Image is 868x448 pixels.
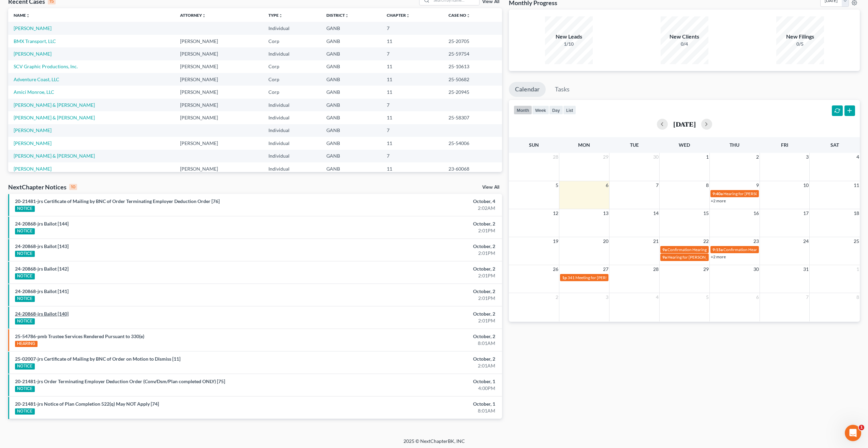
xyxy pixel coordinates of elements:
[340,220,495,227] div: October, 2
[14,166,52,172] a: [PERSON_NAME]
[340,265,495,272] div: October, 2
[381,73,443,86] td: 11
[321,111,381,124] td: GANB
[705,181,709,189] span: 8
[279,14,283,18] i: unfold_more
[263,22,321,34] td: Individual
[15,356,180,362] a: 25-02007-jrs Certificate of Mailing by BNC of Order on Motion to Dismiss [11]
[15,296,35,302] div: NOTICE
[15,243,69,249] a: 24-20868-jrs Ballot [143]
[381,162,443,175] td: 11
[805,153,809,161] span: 3
[602,265,609,273] span: 27
[853,237,860,245] span: 25
[602,237,609,245] span: 20
[321,137,381,149] td: GANB
[705,293,709,301] span: 5
[753,209,760,217] span: 16
[755,181,760,189] span: 9
[8,183,77,191] div: NextChapter Notices
[803,265,809,273] span: 31
[340,378,495,385] div: October, 1
[14,51,52,57] a: [PERSON_NAME]
[263,99,321,111] td: Individual
[605,181,609,189] span: 6
[321,150,381,162] td: GANB
[340,362,495,369] div: 2:01AM
[856,153,860,161] span: 4
[14,76,59,82] a: Adventure Coast, LLC
[175,47,263,60] td: [PERSON_NAME]
[563,105,576,115] button: list
[263,111,321,124] td: Individual
[340,310,495,317] div: October, 2
[803,209,809,217] span: 17
[263,162,321,175] td: Individual
[552,237,559,245] span: 19
[263,47,321,60] td: Individual
[15,401,159,407] a: 20-21481-jrs Notice of Plan Completion 522(q) May NOT Apply [74]
[776,33,824,41] div: New Filings
[605,293,609,301] span: 3
[711,254,726,259] a: +2 more
[381,124,443,137] td: 7
[679,142,690,148] span: Wed
[753,265,760,273] span: 30
[545,33,593,41] div: New Leads
[853,181,860,189] span: 11
[263,60,321,73] td: Corp
[340,198,495,205] div: October, 4
[552,265,559,273] span: 26
[630,142,639,148] span: Tue
[753,237,760,245] span: 23
[703,265,709,273] span: 29
[552,153,559,161] span: 28
[652,153,659,161] span: 30
[263,73,321,86] td: Corp
[14,153,95,159] a: [PERSON_NAME] & [PERSON_NAME]
[15,386,35,392] div: NOTICE
[321,47,381,60] td: GANB
[723,191,777,196] span: Hearing for [PERSON_NAME]
[755,293,760,301] span: 6
[856,265,860,273] span: 1
[755,153,760,161] span: 2
[15,408,35,415] div: NOTICE
[15,228,35,234] div: NOTICE
[14,102,95,108] a: [PERSON_NAME] & [PERSON_NAME]
[202,14,206,18] i: unfold_more
[340,407,495,414] div: 8:01AM
[15,363,35,370] div: NOTICE
[268,13,283,18] a: Typeunfold_more
[15,221,69,227] a: 24-20868-jrs Ballot [144]
[321,60,381,73] td: GANB
[859,425,864,430] span: 1
[703,237,709,245] span: 22
[466,14,470,18] i: unfold_more
[803,237,809,245] span: 24
[514,105,532,115] button: month
[803,181,809,189] span: 10
[387,13,410,18] a: Chapterunfold_more
[340,295,495,302] div: 2:01PM
[723,247,801,252] span: Confirmation Hearing for [PERSON_NAME]
[14,140,52,146] a: [PERSON_NAME]
[856,293,860,301] span: 8
[69,184,77,190] div: 10
[321,73,381,86] td: GANB
[340,243,495,250] div: October, 2
[853,209,860,217] span: 18
[549,105,563,115] button: day
[703,209,709,217] span: 15
[532,105,549,115] button: week
[805,293,809,301] span: 7
[730,142,739,148] span: Thu
[14,89,54,95] a: Amici Monroe, LLC
[15,198,220,204] a: 20-21481-jrs Certificate of Mailing by BNC of Order Terminating Employer Deduction Order [76]
[340,401,495,407] div: October, 1
[263,86,321,98] td: Corp
[15,311,69,317] a: 24-20868-jrs Ballot [140]
[711,198,726,203] a: +2 more
[15,318,35,324] div: NOTICE
[555,293,559,301] span: 2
